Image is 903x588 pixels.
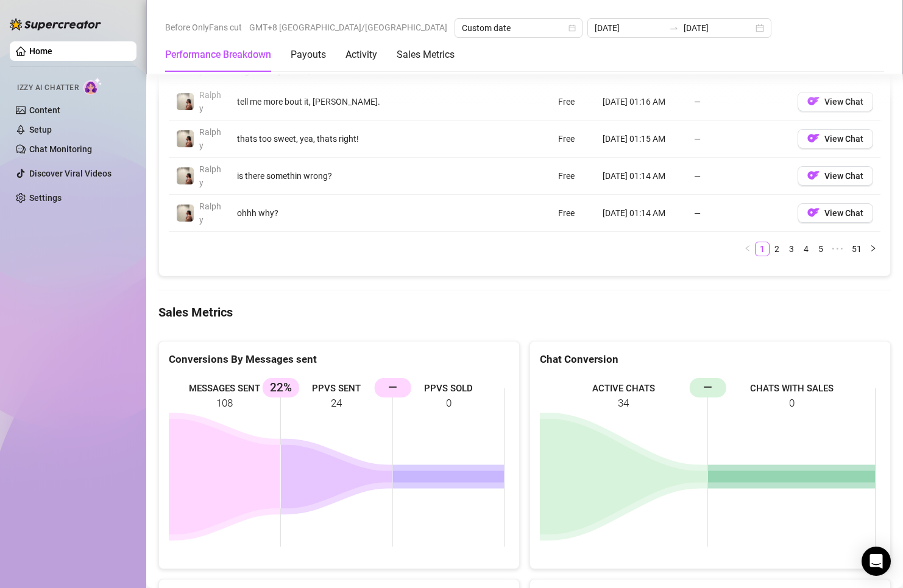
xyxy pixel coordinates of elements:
td: — [687,158,790,195]
img: OF [807,132,820,144]
a: Setup [29,125,52,135]
a: 51 [848,242,865,256]
li: 2 [770,242,784,256]
span: View Chat [824,134,863,144]
a: OFView Chat [798,211,873,220]
a: 2 [770,242,784,256]
span: Ralphy [199,53,221,76]
span: Ralphy [199,90,221,113]
a: Chat Monitoring [29,144,92,154]
td: Free [551,121,595,158]
li: 1 [755,242,770,256]
a: Discover Viral Videos [29,169,112,178]
li: 3 [784,242,799,256]
span: GMT+8 [GEOGRAPHIC_DATA]/[GEOGRAPHIC_DATA] [249,18,447,37]
li: Previous Page [740,242,755,256]
span: left [744,245,751,252]
span: Before OnlyFans cut [165,18,242,37]
div: is there somethin wrong? [237,169,495,183]
div: Performance Breakdown [165,47,271,62]
a: OFView Chat [798,136,873,146]
div: ohhh why? [237,206,495,220]
button: OFView Chat [798,92,873,111]
td: [DATE] 01:15 AM [595,121,687,158]
span: Custom date [462,19,575,37]
button: OFView Chat [798,166,873,186]
div: Payouts [291,47,326,62]
img: Ralphy [177,167,194,184]
input: Start date [595,21,664,35]
img: OF [807,95,820,107]
td: — [687,83,790,121]
span: to [669,23,679,33]
span: Izzy AI Chatter [17,82,79,94]
img: OF [807,169,820,181]
span: calendar [568,24,576,32]
td: [DATE] 01:16 AM [595,83,687,121]
li: Next Page [866,242,880,256]
span: ••• [828,242,848,256]
li: 5 [813,242,828,256]
td: — [687,121,790,158]
a: Home [29,46,52,56]
span: View Chat [824,97,863,107]
td: Free [551,158,595,195]
span: right [869,245,877,252]
span: Ralphy [199,127,221,150]
td: [DATE] 01:14 AM [595,158,687,195]
a: 3 [785,242,798,256]
button: OFView Chat [798,129,873,149]
span: View Chat [824,171,863,181]
div: Sales Metrics [397,47,455,62]
div: Chat Conversion [540,351,880,368]
div: Open Intercom Messenger [862,547,891,576]
td: [DATE] 01:14 AM [595,195,687,232]
button: right [866,242,880,256]
span: Ralphy [199,164,221,187]
span: View Chat [824,208,863,218]
a: Settings [29,193,62,203]
a: 1 [756,242,769,256]
img: OF [807,206,820,219]
div: Conversions By Messages sent [169,351,509,368]
button: OFView Chat [798,203,873,223]
a: OFView Chat [798,99,873,109]
span: Ralphy [199,201,221,225]
img: Ralphy [177,205,194,222]
a: OFView Chat [798,173,873,183]
img: logo-BBDzfeDw.svg [10,18,101,30]
a: Content [29,105,60,115]
td: Free [551,83,595,121]
img: Ralphy [177,130,194,147]
h4: Sales Metrics [158,304,891,321]
li: Next 5 Pages [828,242,848,256]
img: Ralphy [177,93,194,110]
a: 5 [814,242,827,256]
img: AI Chatter [83,77,102,95]
li: 51 [848,242,866,256]
input: End date [684,21,753,35]
li: 4 [799,242,813,256]
td: — [687,195,790,232]
a: 4 [799,242,813,256]
button: left [740,242,755,256]
div: tell me more bout it, [PERSON_NAME]. [237,95,495,108]
td: Free [551,195,595,232]
div: thats too sweet, yea, thats right! [237,132,495,145]
div: Activity [345,47,377,62]
span: swap-right [669,23,679,33]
